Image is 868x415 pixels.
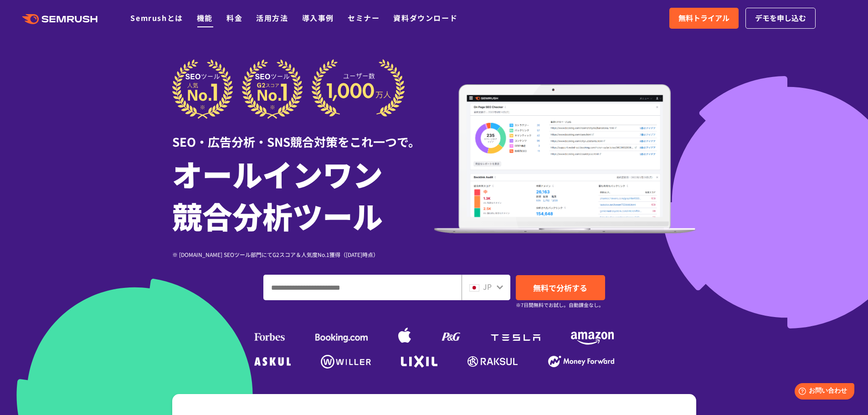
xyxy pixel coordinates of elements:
span: 無料で分析する [533,282,587,293]
a: デモを申し込む [745,8,816,29]
h1: オールインワン 競合分析ツール [172,153,434,236]
a: 機能 [197,12,213,23]
a: 導入事例 [302,12,334,23]
span: デモを申し込む [755,12,806,24]
span: 無料トライアル [678,12,729,24]
span: JP [483,281,492,292]
a: 無料で分析する [516,275,605,300]
div: SEO・広告分析・SNS競合対策をこれ一つで。 [172,119,434,150]
iframe: Help widget launcher [787,379,858,405]
a: 活用方法 [256,12,288,23]
a: 資料ダウンロード [393,12,457,23]
a: 料金 [226,12,242,23]
div: ※ [DOMAIN_NAME] SEOツール部門にてG2スコア＆人気度No.1獲得（[DATE]時点） [172,250,434,259]
a: 無料トライアル [669,8,739,29]
small: ※7日間無料でお試し。自動課金なし。 [516,301,604,309]
a: Semrushとは [130,12,183,23]
a: セミナー [348,12,380,23]
input: ドメイン、キーワードまたはURLを入力してください [264,275,461,300]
